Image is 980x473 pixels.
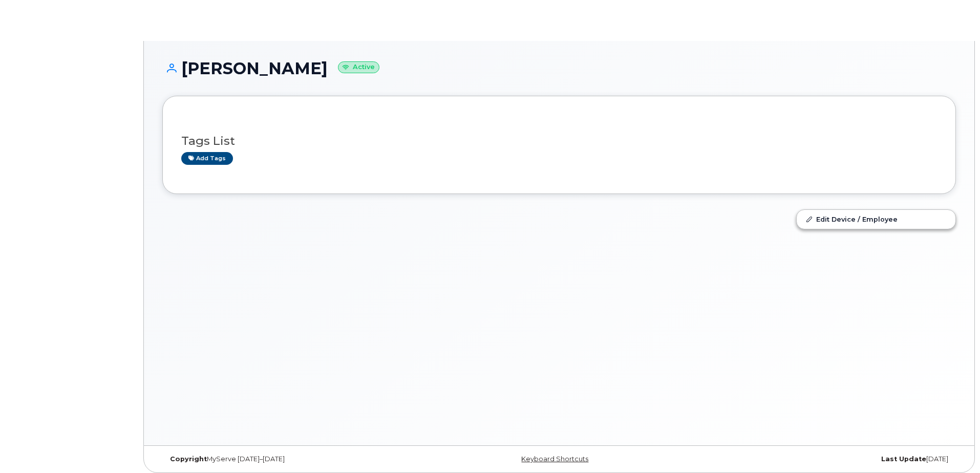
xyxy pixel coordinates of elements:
[797,210,955,228] a: Edit Device / Employee
[162,455,427,463] div: MyServe [DATE]–[DATE]
[521,455,588,463] a: Keyboard Shortcuts
[691,455,956,463] div: [DATE]
[170,455,207,463] strong: Copyright
[162,59,956,77] h1: [PERSON_NAME]
[881,455,926,463] strong: Last Update
[181,152,233,165] a: Add tags
[338,61,379,73] small: Active
[181,135,937,147] h3: Tags List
